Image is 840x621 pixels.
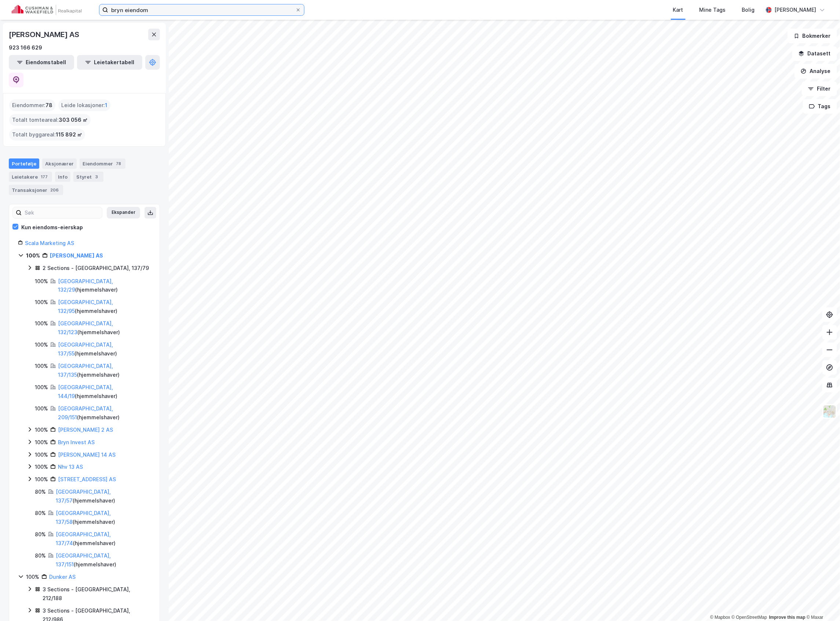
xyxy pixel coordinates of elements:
a: [GEOGRAPHIC_DATA], 137/151 [56,552,111,567]
a: Dunker AS [49,574,76,580]
a: [GEOGRAPHIC_DATA], 137/74 [56,531,111,546]
div: Kontrollprogram for chat [803,586,840,621]
a: [PERSON_NAME] 2 AS [58,427,113,433]
img: Z [823,405,837,419]
div: 100% [35,425,48,434]
button: Tags [803,99,837,114]
div: Kun eiendoms-eierskap [21,223,83,232]
div: [PERSON_NAME] [775,6,817,14]
a: [GEOGRAPHIC_DATA], 132/95 [58,299,113,314]
button: Leietakertabell [77,55,142,70]
a: [PERSON_NAME] 14 AS [58,452,116,458]
div: 177 [39,173,49,180]
div: Leide lokasjoner : [58,99,110,111]
div: Totalt tomteareal : [9,114,91,126]
div: Eiendommer : [9,99,55,111]
div: 3 Sections - [GEOGRAPHIC_DATA], 212/188 [43,585,151,603]
div: Styret [73,172,103,182]
div: Aksjonærer [42,158,77,169]
iframe: Chat Widget [803,586,840,621]
span: 78 [45,101,52,110]
a: [GEOGRAPHIC_DATA], 137/135 [58,363,113,378]
div: ( hjemmelshaver ) [58,298,151,315]
a: OpenStreetMap [732,615,767,620]
div: ( hjemmelshaver ) [56,487,151,505]
a: Scala Marketing AS [25,240,74,246]
div: 100% [35,383,48,392]
div: 100% [35,362,48,370]
a: [GEOGRAPHIC_DATA], 132/29 [58,278,113,293]
div: 923 166 629 [9,43,42,52]
a: Improve this map [769,615,806,620]
a: [GEOGRAPHIC_DATA], 137/58 [56,510,111,525]
input: Søk [22,207,102,218]
div: 78 [114,160,123,167]
div: 100% [35,450,48,459]
span: 1 [105,101,107,110]
div: 100% [35,277,48,286]
div: 3 [93,173,101,180]
div: 100% [35,340,48,349]
div: 100% [35,298,48,307]
a: [PERSON_NAME] AS [50,252,103,259]
a: [GEOGRAPHIC_DATA], 137/55 [58,341,113,357]
button: Bokmerker [788,29,837,43]
div: Bolig [742,6,755,14]
div: 100% [26,573,39,581]
div: [PERSON_NAME] AS [9,29,81,40]
div: Portefølje [9,158,39,169]
a: Mapbox [710,615,730,620]
a: [GEOGRAPHIC_DATA], 209/151 [58,405,113,420]
div: 80% [35,509,46,518]
span: 303 056 ㎡ [59,116,88,124]
div: Kart [673,6,683,14]
div: 100% [35,404,48,413]
a: [GEOGRAPHIC_DATA], 132/123 [58,320,113,335]
div: 80% [35,487,46,496]
button: Analyse [795,64,837,78]
div: 100% [35,463,48,471]
div: Mine Tags [700,6,726,14]
button: Ekspander [107,207,140,219]
div: ( hjemmelshaver ) [56,551,151,569]
a: Nhv 13 AS [58,464,83,470]
a: [GEOGRAPHIC_DATA], 144/19 [58,384,113,399]
a: Bryn Invest AS [58,439,95,445]
div: Leietakere [9,172,52,182]
div: 100% [26,251,40,260]
div: 206 [49,186,60,194]
div: 100% [35,319,48,328]
button: Datasett [792,46,837,61]
div: 100% [35,438,48,447]
div: ( hjemmelshaver ) [56,509,151,526]
div: ( hjemmelshaver ) [56,530,151,548]
div: ( hjemmelshaver ) [58,404,151,422]
a: [STREET_ADDRESS] AS [58,476,116,482]
div: 80% [35,530,46,539]
div: 2 Sections - [GEOGRAPHIC_DATA], 137/79 [43,264,149,273]
div: ( hjemmelshaver ) [58,277,151,295]
div: ( hjemmelshaver ) [58,383,151,401]
div: Eiendommer [80,158,125,169]
a: [GEOGRAPHIC_DATA], 137/57 [56,489,111,504]
button: Filter [802,81,837,96]
div: 80% [35,551,46,560]
div: 100% [35,475,48,484]
div: ( hjemmelshaver ) [58,340,151,358]
div: ( hjemmelshaver ) [58,362,151,379]
input: Søk på adresse, matrikkel, gårdeiere, leietakere eller personer [108,4,295,15]
div: Transaksjoner [9,185,63,195]
span: 115 892 ㎡ [56,130,82,139]
div: Info [55,172,70,182]
img: cushman-wakefield-realkapital-logo.202ea83816669bd177139c58696a8fa1.svg [12,5,81,15]
div: Totalt byggareal : [9,129,85,140]
button: Eiendomstabell [9,55,74,70]
div: ( hjemmelshaver ) [58,319,151,337]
